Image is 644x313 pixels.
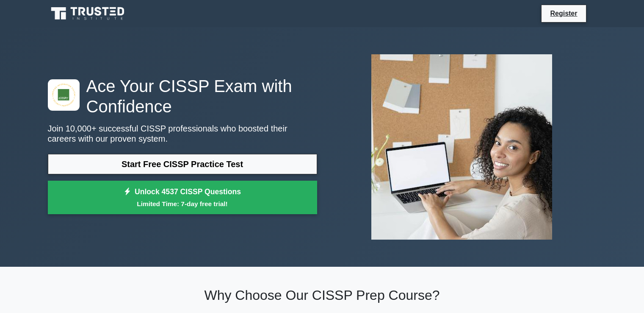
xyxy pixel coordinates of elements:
a: Register [545,8,582,19]
small: Limited Time: 7-day free trial! [58,199,307,209]
h2: Why Choose Our CISSP Prep Course? [48,287,597,303]
h1: Ace Your CISSP Exam with Confidence [48,76,317,117]
p: Join 10,000+ successful CISSP professionals who boosted their careers with our proven system. [48,123,317,144]
a: Unlock 4537 CISSP QuestionsLimited Time: 7-day free trial! [48,181,317,215]
a: Start Free CISSP Practice Test [48,154,317,174]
